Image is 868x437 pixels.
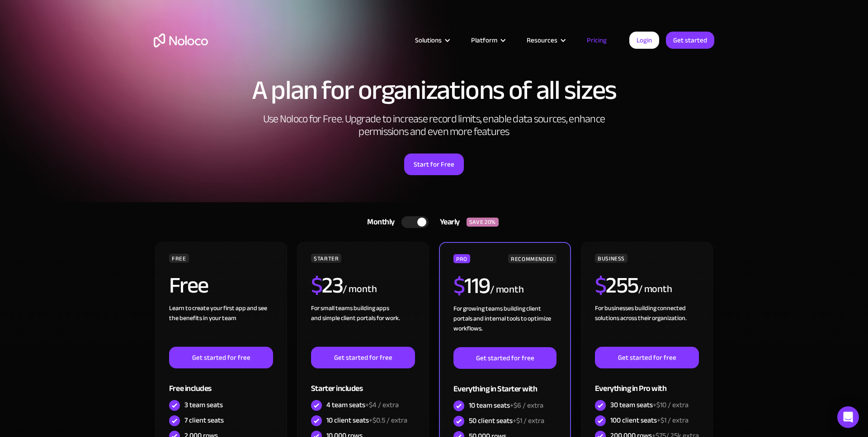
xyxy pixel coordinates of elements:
div: For small teams building apps and simple client portals for work. ‍ [311,303,415,347]
a: Login [629,32,659,49]
span: +$0.5 / extra [369,414,407,427]
a: Get started for free [311,347,415,368]
div: Learn to create your first app and see the benefits in your team ‍ [169,303,273,347]
h1: A plan for organizations of all sizes [154,77,714,104]
a: Get started for free [169,347,273,368]
div: 50 client seats [469,416,544,426]
div: Everything in Pro with [595,368,699,398]
div: / month [638,282,672,297]
div: Starter includes [311,368,415,398]
span: $ [453,265,465,307]
div: Free includes [169,368,273,398]
div: / month [490,283,524,297]
div: 10 team seats [469,400,543,410]
div: RECOMMENDED [508,254,557,263]
div: Resources [515,34,576,46]
div: 7 client seats [184,415,224,425]
div: SAVE 20% [467,218,499,227]
div: FREE [169,254,189,263]
div: 4 team seats [326,400,399,410]
div: / month [343,282,377,297]
div: Monthly [356,215,401,229]
h2: 255 [595,274,638,297]
span: +$1 / extra [513,414,544,428]
div: Solutions [404,34,460,46]
span: +$10 / extra [653,398,689,412]
div: Yearly [429,215,467,229]
span: +$1 / extra [657,414,689,427]
div: 10 client seats [326,415,407,425]
div: Platform [471,34,497,46]
div: Solutions [415,34,442,46]
span: +$4 / extra [365,398,399,412]
div: 100 client seats [610,415,689,425]
div: 30 team seats [610,400,689,410]
h2: 119 [453,274,490,297]
h2: Free [169,274,208,297]
a: Pricing [576,34,618,46]
div: BUSINESS [595,254,627,263]
a: Start for Free [404,153,464,175]
a: Get started for free [595,347,699,368]
span: $ [595,264,606,307]
div: For businesses building connected solutions across their organization. ‍ [595,303,699,347]
h2: 23 [311,274,343,297]
div: STARTER [311,254,341,263]
div: 3 team seats [184,400,223,410]
div: For growing teams building client portals and internal tools to optimize workflows. [453,304,557,347]
span: +$6 / extra [510,399,543,412]
div: Resources [527,34,557,46]
a: home [154,33,208,47]
div: Everything in Starter with [453,369,557,398]
div: Open Intercom Messenger [837,406,859,428]
div: PRO [453,254,470,263]
span: $ [311,264,322,307]
a: Get started for free [453,347,557,369]
h2: Use Noloco for Free. Upgrade to increase record limits, enable data sources, enhance permissions ... [253,113,615,138]
div: Platform [460,34,515,46]
a: Get started [666,32,714,49]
